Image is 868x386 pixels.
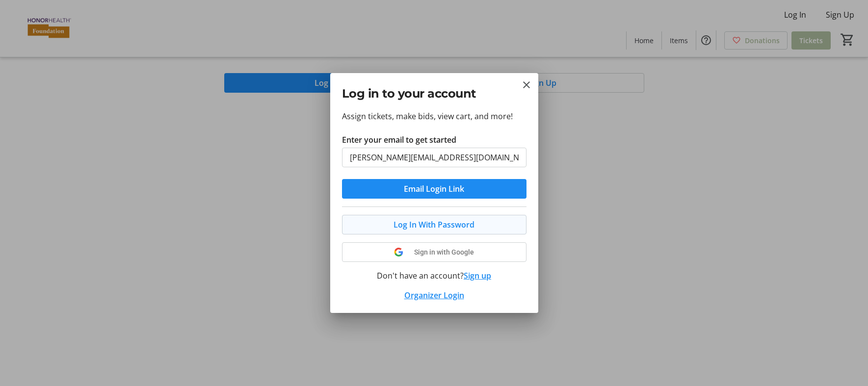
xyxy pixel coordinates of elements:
[342,242,526,262] button: Sign in with Google
[394,219,474,231] span: Log In With Password
[404,290,464,301] a: Organizer Login
[521,79,532,91] button: Close
[342,134,456,146] label: Enter your email to get started
[342,85,526,103] h2: Log in to your account
[464,270,491,282] button: Sign up
[342,270,526,282] div: Don't have an account?
[342,179,526,199] button: Email Login Link
[414,248,474,256] span: Sign in with Google
[342,215,526,234] button: Log In With Password
[342,148,526,167] input: Email Address
[342,110,526,122] p: Assign tickets, make bids, view cart, and more!
[404,183,464,195] span: Email Login Link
